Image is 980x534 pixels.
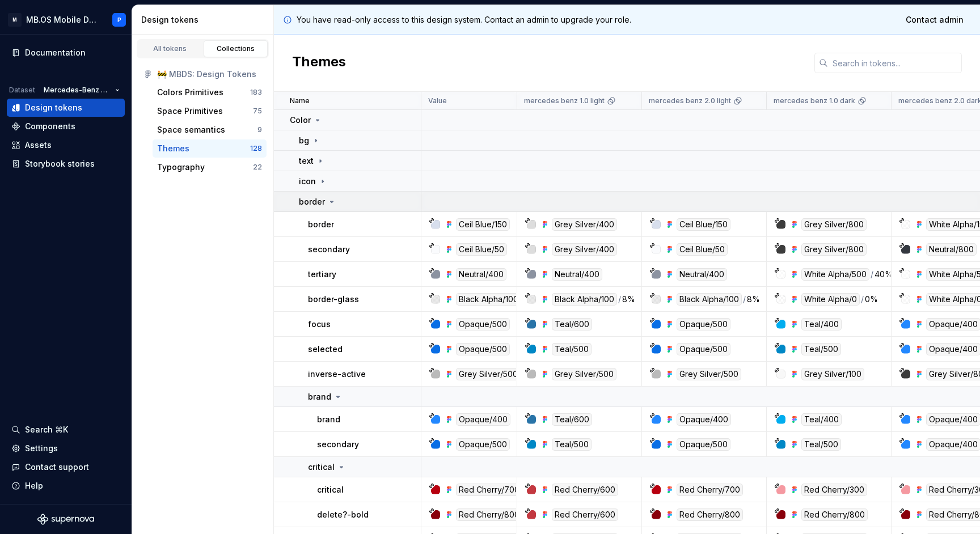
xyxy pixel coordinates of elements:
div: Red Cherry/700 [677,484,743,496]
div: Teal/500 [801,343,841,355]
p: Color [290,115,311,126]
div: Neutral/400 [456,268,506,281]
div: Settings [25,443,58,454]
p: inverse-active [308,368,366,380]
div: Grey Silver/500 [677,368,741,380]
div: 40% [875,268,893,281]
div: Grey Silver/800 [801,243,867,256]
div: Opaque/400 [456,413,510,426]
div: Ceil Blue/150 [456,218,510,231]
button: Help [7,477,125,495]
p: brand [308,391,331,402]
div: Search ⌘K [25,424,68,435]
div: Black Alpha/100 [552,293,617,306]
p: brand [317,414,340,425]
div: Opaque/500 [456,438,510,451]
h2: Themes [292,53,346,73]
button: Space Primitives75 [153,102,267,120]
p: tertiary [308,269,336,280]
div: All tokens [142,44,198,53]
div: Red Cherry/800 [677,508,743,521]
div: Teal/500 [801,438,841,451]
div: Design tokens [25,102,82,113]
div: 128 [250,144,262,153]
button: MMB.OS Mobile Design SystemP [2,7,129,32]
div: 9 [257,125,262,134]
div: Space Primitives [157,105,223,117]
p: delete?-bold [317,509,369,520]
div: Colors Primitives [157,87,223,98]
div: Opaque/500 [677,438,730,451]
p: bg [299,135,309,146]
div: Storybook stories [25,158,95,169]
div: Typography [157,162,205,173]
p: mercedes benz 2.0 light [649,96,731,105]
div: Grey Silver/500 [456,368,521,380]
a: Space semantics9 [153,121,267,139]
div: Teal/400 [801,318,842,330]
p: text [299,155,314,167]
div: 0% [865,293,878,306]
div: Grey Silver/100 [801,368,864,380]
a: Assets [7,136,125,154]
div: Ceil Blue/50 [456,243,507,256]
div: Neutral/400 [677,268,727,281]
div: Red Cherry/600 [552,484,618,496]
div: / [618,293,621,306]
div: Ceil Blue/150 [677,218,730,231]
a: Colors Primitives183 [153,83,267,101]
div: MB.OS Mobile Design System [26,14,99,26]
p: focus [308,319,331,330]
a: Settings [7,439,125,457]
div: 22 [253,163,262,172]
span: Mercedes-Benz 2.0 [44,86,111,95]
a: Design tokens [7,99,125,117]
div: Teal/600 [552,413,592,426]
div: Contact support [25,461,89,473]
p: critical [317,484,344,495]
p: mercedes benz 1.0 dark [774,96,855,105]
div: Grey Silver/500 [552,368,616,380]
p: Value [428,96,447,105]
a: Contact admin [898,10,971,30]
div: Red Cherry/800 [456,508,522,521]
button: Contact support [7,458,125,476]
p: border-glass [308,294,359,305]
p: You have read-only access to this design system. Contact an admin to upgrade your role. [297,14,631,26]
div: Opaque/400 [677,413,731,426]
a: Components [7,117,125,135]
div: Red Cherry/600 [552,508,618,521]
input: Search in tokens... [828,53,962,73]
div: Grey Silver/800 [801,218,867,231]
div: Black Alpha/100 [456,293,521,306]
p: secondary [317,439,359,450]
p: selected [308,344,343,355]
a: Typography22 [153,158,267,176]
div: Neutral/400 [552,268,602,281]
p: icon [299,176,316,187]
a: Storybook stories [7,155,125,173]
div: P [117,15,121,24]
div: Space semantics [157,124,225,135]
span: Contact admin [906,14,964,26]
svg: Supernova Logo [37,514,94,525]
p: border [299,196,325,207]
p: critical [308,461,335,473]
button: Themes128 [153,139,267,158]
div: Teal/500 [552,438,592,451]
div: Opaque/500 [677,318,730,330]
div: Opaque/500 [456,318,510,330]
div: Help [25,480,43,491]
div: / [871,268,873,281]
div: Dataset [9,86,35,95]
div: Themes [157,143,189,154]
div: Red Cherry/300 [801,484,867,496]
div: 🚧 MBDS: Design Tokens [157,69,262,80]
p: border [308,219,334,230]
p: mercedes benz 1.0 light [524,96,605,105]
div: White Alpha/500 [801,268,869,281]
button: Search ⌘K [7,421,125,439]
div: Teal/400 [801,413,842,426]
p: secondary [308,244,350,255]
